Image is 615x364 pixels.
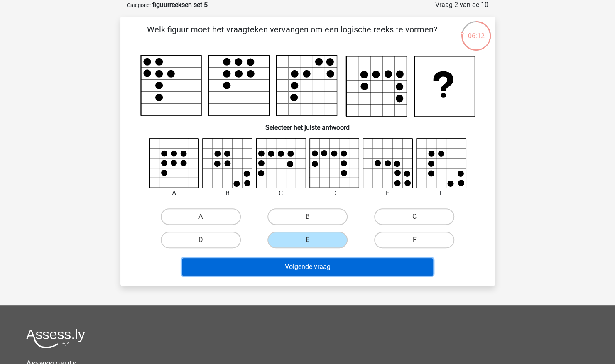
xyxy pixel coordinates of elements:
[161,232,241,248] label: D
[303,188,366,198] div: D
[374,208,454,225] label: C
[410,188,473,198] div: F
[250,188,312,198] div: C
[134,23,451,48] p: Welk figuur moet het vraagteken vervangen om een logische reeks te vormen?
[26,329,85,348] img: Assessly logo
[161,208,241,225] label: A
[267,208,348,225] label: B
[356,188,419,198] div: E
[374,232,454,248] label: F
[134,117,482,132] h6: Selecteer het juiste antwoord
[143,188,206,198] div: A
[196,188,259,198] div: B
[461,20,492,41] div: 06:12
[182,258,433,276] button: Volgende vraag
[152,1,208,9] strong: figuurreeksen set 5
[127,2,151,8] small: Categorie:
[267,232,348,248] label: E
